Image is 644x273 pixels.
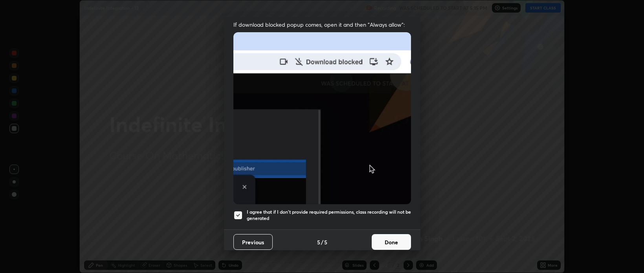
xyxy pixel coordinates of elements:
[324,238,327,246] h4: 5
[233,21,411,28] span: If download blocked popup comes, open it and then "Always allow":
[321,238,323,246] h4: /
[372,234,411,250] button: Done
[247,209,411,221] h5: I agree that if I don't provide required permissions, class recording will not be generated
[317,238,320,246] h4: 5
[233,234,273,250] button: Previous
[233,32,411,204] img: downloads-permission-blocked.gif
